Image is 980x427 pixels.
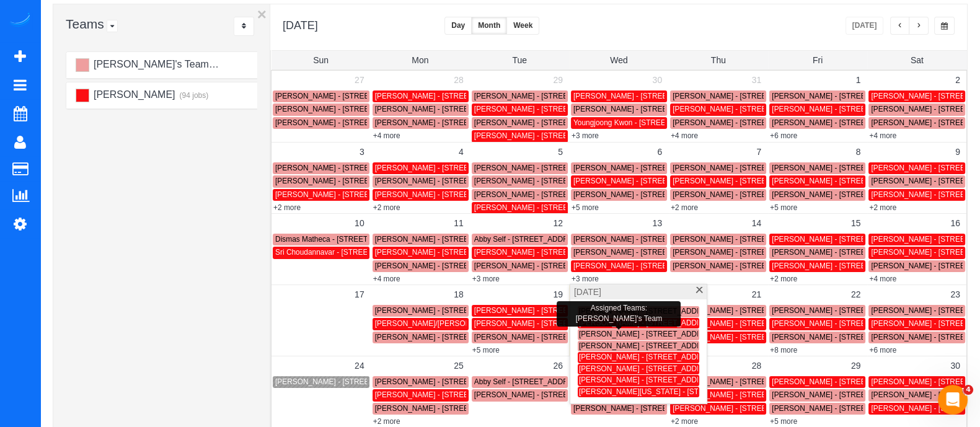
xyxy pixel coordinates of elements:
[348,285,371,304] a: 17
[375,390,637,399] span: [PERSON_NAME] - [STREET_ADDRESS][PERSON_NAME][PERSON_NAME]
[850,143,867,161] a: 8
[375,105,576,113] span: [PERSON_NAME] - [STREET_ADDRESS][PERSON_NAME]
[275,164,415,172] span: [PERSON_NAME] - [STREET_ADDRESS]
[845,285,867,304] a: 22
[275,92,415,100] span: [PERSON_NAME] - [STREET_ADDRESS]
[506,17,539,35] button: Week
[573,92,713,100] span: [PERSON_NAME] - [STREET_ADDRESS]
[845,17,884,35] button: [DATE]
[375,248,637,257] span: [PERSON_NAME] - [STREET_ADDRESS][PERSON_NAME][PERSON_NAME]
[746,214,768,232] a: 14
[949,71,966,89] a: 2
[572,203,599,212] a: +5 more
[772,235,912,244] span: [PERSON_NAME] - [STREET_ADDRESS]
[813,55,823,65] span: Fri
[92,89,175,100] span: [PERSON_NAME]
[448,214,470,232] a: 11
[772,105,973,113] span: [PERSON_NAME] - [STREET_ADDRESS][PERSON_NAME]
[348,214,371,232] a: 10
[275,235,410,244] span: Dismas Matheca - [STREET_ADDRESS]
[772,262,973,270] span: [PERSON_NAME] - [STREET_ADDRESS][PERSON_NAME]
[573,164,713,172] span: [PERSON_NAME] - [STREET_ADDRESS]
[573,190,713,199] span: [PERSON_NAME] - [STREET_ADDRESS]
[547,214,569,232] a: 12
[275,190,476,199] span: [PERSON_NAME] - [STREET_ADDRESS][PERSON_NAME]
[275,105,476,113] span: [PERSON_NAME] - [STREET_ADDRESS][PERSON_NAME]
[772,333,912,341] span: [PERSON_NAME] - [STREET_ADDRESS]
[444,17,472,35] button: Day
[472,346,500,354] a: +5 more
[348,71,371,89] a: 27
[573,105,713,113] span: [PERSON_NAME] - [STREET_ADDRESS]
[770,203,797,212] a: +5 more
[949,143,966,161] a: 9
[673,190,813,199] span: [PERSON_NAME] - [STREET_ADDRESS]
[353,143,371,161] a: 3
[375,235,576,244] span: [PERSON_NAME] - [STREET_ADDRESS][PERSON_NAME]
[242,22,246,30] i: Sort Teams
[845,356,867,375] a: 29
[373,203,400,212] a: +2 more
[275,177,476,185] span: [PERSON_NAME] - [STREET_ADDRESS][PERSON_NAME]
[944,214,966,232] a: 16
[772,190,973,199] span: [PERSON_NAME] - [STREET_ADDRESS][PERSON_NAME]
[711,55,726,65] span: Thu
[375,190,576,199] span: [PERSON_NAME] - [STREET_ADDRESS][PERSON_NAME]
[448,285,470,304] a: 18
[673,306,813,315] span: [PERSON_NAME] - [STREET_ADDRESS]
[572,275,599,283] a: +3 more
[474,306,614,315] span: [PERSON_NAME] - [STREET_ADDRESS]
[746,71,768,89] a: 31
[7,12,32,30] img: Automaid Logo
[772,404,912,413] span: [PERSON_NAME] - [STREET_ADDRESS]
[452,143,470,161] a: 4
[573,248,713,257] span: [PERSON_NAME] - [STREET_ADDRESS]
[579,353,719,361] span: [PERSON_NAME] - [STREET_ADDRESS]
[869,203,896,212] a: +2 more
[474,190,614,199] span: [PERSON_NAME] - [STREET_ADDRESS]
[772,306,953,315] span: [PERSON_NAME] - [STREET_ADDRESS][US_STATE]
[772,319,912,328] span: [PERSON_NAME] - [STREET_ADDRESS]
[579,330,719,338] span: [PERSON_NAME] - [STREET_ADDRESS]
[671,417,698,426] a: +2 more
[474,203,614,212] span: [PERSON_NAME] - [STREET_ADDRESS]
[944,356,966,375] a: 30
[375,377,576,386] span: [PERSON_NAME] - [STREET_ADDRESS][PERSON_NAME]
[471,17,507,35] button: Month
[474,333,675,341] span: [PERSON_NAME] - [STREET_ADDRESS][PERSON_NAME]
[92,59,208,69] span: [PERSON_NAME]'s Team
[610,55,628,65] span: Wed
[673,262,813,270] span: [PERSON_NAME] - [STREET_ADDRESS]
[772,118,912,127] span: [PERSON_NAME] - [STREET_ADDRESS]
[772,377,912,386] span: [PERSON_NAME] - [STREET_ADDRESS]
[474,377,585,386] span: Abby Self - [STREET_ADDRESS]
[845,214,867,232] a: 15
[275,118,476,127] span: [PERSON_NAME] - [STREET_ADDRESS][PERSON_NAME]
[646,71,668,89] a: 30
[772,92,912,100] span: [PERSON_NAME] - [STREET_ADDRESS]
[448,356,470,375] a: 25
[579,341,780,350] span: [PERSON_NAME] - [STREET_ADDRESS][PERSON_NAME]
[375,319,638,328] span: [PERSON_NAME]/[PERSON_NAME] - [STREET_ADDRESS][PERSON_NAME]
[938,385,968,415] iframe: Intercom live chat
[673,248,873,257] span: [PERSON_NAME] - [STREET_ADDRESS][PERSON_NAME]
[474,177,614,185] span: [PERSON_NAME] - [STREET_ADDRESS]
[770,131,797,140] a: +6 more
[275,377,537,386] span: [PERSON_NAME] - [STREET_ADDRESS][PERSON_NAME][PERSON_NAME]
[573,262,713,270] span: [PERSON_NAME] - [STREET_ADDRESS]
[746,285,768,304] a: 21
[673,235,813,244] span: [PERSON_NAME] - [STREET_ADDRESS]
[474,262,675,270] span: [PERSON_NAME] - [STREET_ADDRESS][PERSON_NAME]
[257,6,267,22] button: ×
[646,214,668,232] a: 13
[547,285,569,304] a: 19
[211,61,246,69] small: (123 jobs)
[673,92,813,100] span: [PERSON_NAME] - [STREET_ADDRESS]
[963,385,973,395] span: 4
[474,235,585,244] span: Abby Self - [STREET_ADDRESS]
[512,55,527,65] span: Tue
[579,376,719,384] span: [PERSON_NAME] - [STREET_ADDRESS]
[746,356,768,375] a: 28
[474,390,675,399] span: [PERSON_NAME] - [STREET_ADDRESS][PERSON_NAME]
[474,105,675,113] span: [PERSON_NAME] - [STREET_ADDRESS][PERSON_NAME]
